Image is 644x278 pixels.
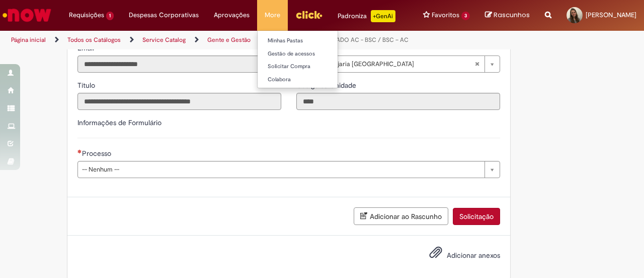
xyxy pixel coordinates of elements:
a: Rascunhos [485,11,530,20]
div: Padroniza [338,10,395,22]
span: 1 [106,12,114,20]
button: Adicionar ao Rascunho [354,207,448,225]
label: Somente leitura - Título [77,80,97,90]
abbr: Limpar campo Local [469,56,485,72]
img: click_logo_yellow_360x200.png [295,7,323,22]
ul: Trilhas de página [8,31,422,49]
a: Colabora [258,74,368,85]
p: +GenAi [371,10,395,22]
a: Página inicial [11,36,46,44]
span: Adicionar anexos [447,251,500,260]
ul: More [257,30,338,88]
span: Requisições [69,10,104,20]
a: Todos os Catálogos [67,36,121,44]
span: [PERSON_NAME] [586,11,636,19]
span: More [265,10,280,20]
span: Processo [82,149,113,158]
span: 3 [461,12,470,20]
a: Solicitar Compra [258,61,368,72]
span: Favoritos [432,10,459,20]
a: FRETADO AC - BSC / BSC – AC [323,36,409,44]
input: Código da Unidade [296,93,500,110]
a: Gente e Gestão [207,36,251,44]
input: Título [77,93,281,110]
label: Informações de Formulário [77,118,162,127]
a: Gestão de acessos [258,48,368,60]
img: ServiceNow [1,5,53,25]
span: Aprovações [214,10,250,20]
a: Service Catalog [142,36,186,44]
button: Solicitação [453,208,500,225]
span: Somente leitura - Título [77,81,97,90]
span: Despesas Corporativas [129,10,199,20]
span: Rascunhos [494,10,530,20]
span: Cervejaria [GEOGRAPHIC_DATA] [320,56,474,72]
a: Cervejaria [GEOGRAPHIC_DATA]Limpar campo Local [315,56,500,72]
span: -- Nenhum -- [82,161,479,178]
input: Email [77,55,281,73]
a: Minhas Pastas [258,35,368,46]
span: Necessários [77,149,82,153]
button: Adicionar anexos [427,243,445,266]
